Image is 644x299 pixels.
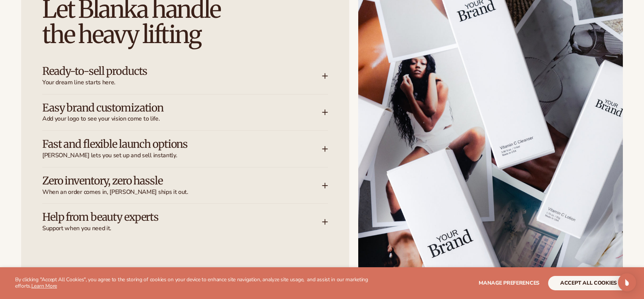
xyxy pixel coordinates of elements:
[42,138,299,150] h3: Fast and flexible launch options
[42,79,322,87] span: Your dream line starts here.
[42,152,322,160] span: [PERSON_NAME] lets you set up and sell instantly.
[548,276,629,290] button: accept all cookies
[42,102,299,114] h3: Easy brand customization
[42,65,299,77] h3: Ready-to-sell products
[42,175,299,187] h3: Zero inventory, zero hassle
[15,277,379,290] p: By clicking "Accept All Cookies", you agree to the storing of cookies on your device to enhance s...
[479,276,539,290] button: Manage preferences
[479,279,539,287] span: Manage preferences
[42,211,299,223] h3: Help from beauty experts
[42,115,322,123] span: Add your logo to see your vision come to life.
[31,282,57,290] a: Learn More
[42,225,322,232] span: Support when you need it.
[618,273,636,291] div: Open Intercom Messenger
[42,188,322,196] span: When an order comes in, [PERSON_NAME] ships it out.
